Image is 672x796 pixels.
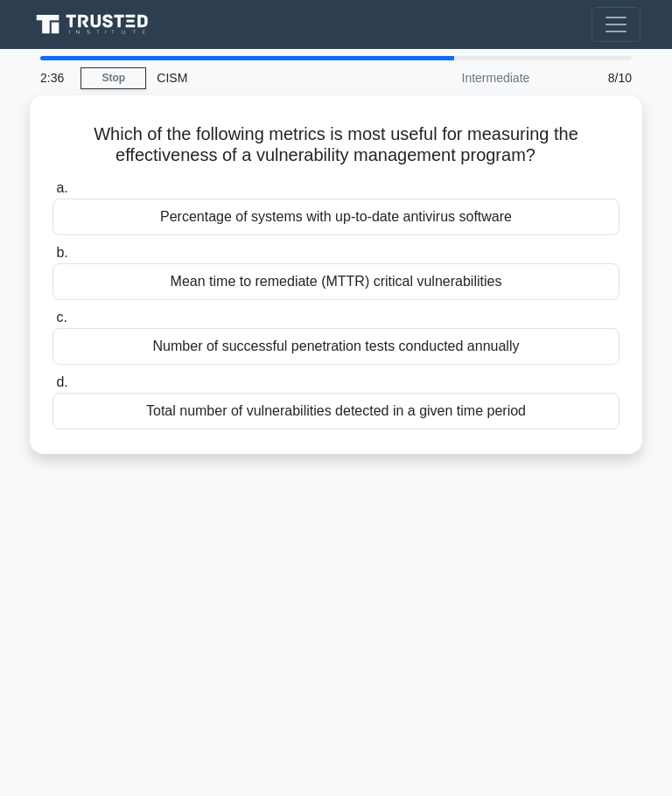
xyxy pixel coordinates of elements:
[591,7,640,42] button: Toggle navigation
[56,180,67,195] span: a.
[146,60,387,95] div: CISM
[56,245,67,260] span: b.
[52,393,619,429] div: Total number of vulnerabilities detected in a given time period
[387,60,540,95] div: Intermediate
[80,67,146,89] a: Stop
[52,263,619,300] div: Mean time to remediate (MTTR) critical vulnerabilities
[51,123,621,167] h5: Which of the following metrics is most useful for measuring the effectiveness of a vulnerability ...
[30,60,80,95] div: 2:36
[52,199,619,235] div: Percentage of systems with up-to-date antivirus software
[540,60,642,95] div: 8/10
[52,328,619,365] div: Number of successful penetration tests conducted annually
[56,310,66,325] span: c.
[56,374,67,389] span: d.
